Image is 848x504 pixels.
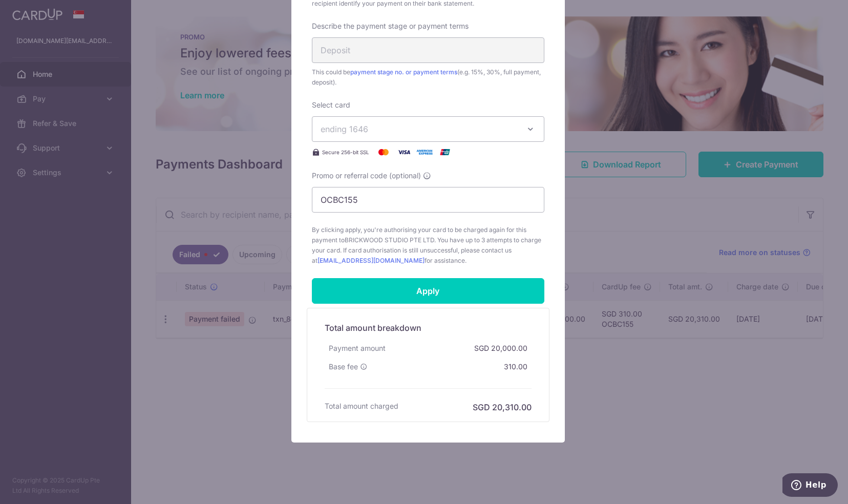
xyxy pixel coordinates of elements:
[325,339,390,358] div: Payment amount
[325,322,532,334] h5: Total amount breakdown
[317,257,425,264] a: [EMAIL_ADDRESS][DOMAIN_NAME]
[473,401,532,413] h6: SGD 20,310.00
[782,473,838,499] iframe: Opens a widget where you can find more information
[312,225,544,266] span: By clicking apply, you're authorising your card to be charged again for this payment to . You hav...
[312,100,350,110] label: Select card
[435,146,455,158] img: UnionPay
[312,278,544,304] input: Apply
[321,124,368,134] span: ending 1646
[345,236,434,244] span: BRICKWOOD STUDIO PTE LTD
[470,339,532,358] div: SGD 20,000.00
[322,148,369,156] span: Secure 256-bit SSL
[325,401,398,411] h6: Total amount charged
[312,21,469,31] label: Describe the payment stage or payment terms
[329,362,358,372] span: Base fee
[373,146,394,158] img: Mastercard
[312,171,421,181] span: Promo or referral code (optional)
[414,146,435,158] img: American Express
[350,68,457,76] a: payment stage no. or payment terms
[312,116,544,142] button: ending 1646
[312,67,544,88] span: This could be (e.g. 15%, 30%, full payment, deposit).
[500,358,532,376] div: 310.00
[394,146,414,158] img: Visa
